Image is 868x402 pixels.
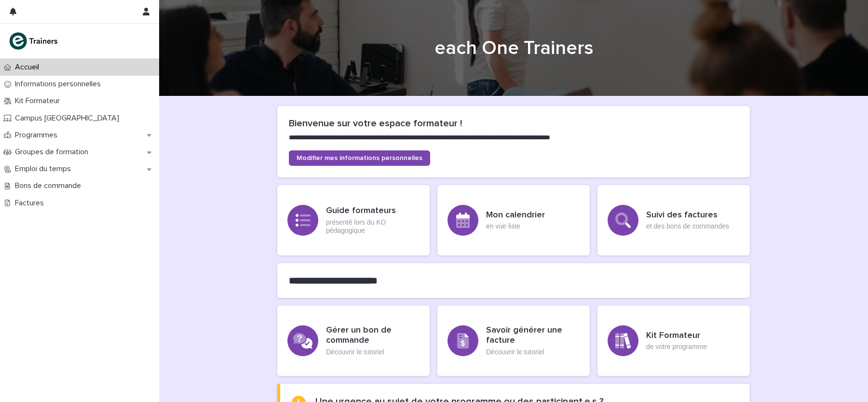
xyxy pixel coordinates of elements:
[8,31,61,51] img: K0CqGN7SDeD6s4JG8KQk
[11,147,96,157] p: Groupes de formation
[326,218,420,235] p: présenté lors du KO pédagogique
[486,222,545,230] p: en vue liste
[597,306,750,376] a: Kit Formateurde votre programme
[277,185,430,255] a: Guide formateursprésenté lors du KO pédagogique
[277,306,430,376] a: Gérer un bon de commandeDécouvrir le tutoriel
[11,80,108,89] p: Informations personnelles
[597,185,750,255] a: Suivi des factureset des bons de commandes
[11,199,52,208] p: Factures
[646,222,729,230] p: et des bons de commandes
[11,164,79,174] p: Emploi du temps
[11,63,47,72] p: Accueil
[326,206,420,216] h3: Guide formateurs
[486,348,580,356] p: Découvrir le tutoriel
[646,331,707,341] h3: Kit Formateur
[297,155,422,161] span: Modifier mes informations personnelles
[289,150,430,166] a: Modifier mes informations personnelles
[326,348,420,356] p: Découvrir le tutoriel
[11,114,127,123] p: Campus [GEOGRAPHIC_DATA]
[646,343,707,351] p: de votre programme
[437,306,590,376] a: Savoir générer une factureDécouvrir le tutoriel
[11,181,89,190] p: Bons de commande
[11,131,65,140] p: Programmes
[486,210,545,221] h3: Mon calendrier
[277,37,750,60] h1: each One Trainers
[646,210,729,221] h3: Suivi des factures
[11,96,68,106] p: Kit Formateur
[486,325,580,346] h3: Savoir générer une facture
[326,325,420,346] h3: Gérer un bon de commande
[437,185,590,255] a: Mon calendrieren vue liste
[289,118,738,129] h2: Bienvenue sur votre espace formateur !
